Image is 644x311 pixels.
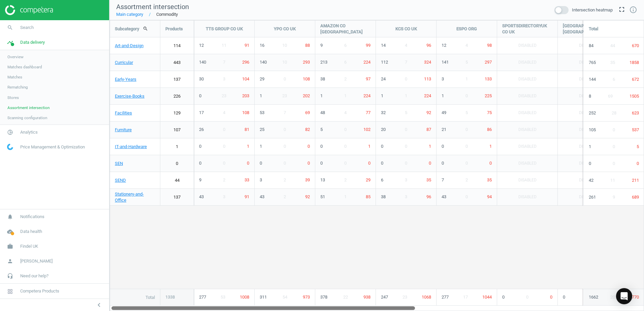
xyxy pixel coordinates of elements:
[245,127,249,132] span: 81
[20,288,59,294] span: Competera Products
[405,43,407,48] span: 4
[584,21,644,37] div: Total
[160,289,194,305] div: 1338
[260,110,264,115] span: 53
[632,76,639,82] span: 672
[143,11,178,18] a: Commodity
[381,194,386,199] span: 38
[363,127,371,132] span: 102
[426,110,431,115] span: 92
[4,255,17,268] i: person
[303,60,310,65] span: 293
[344,194,347,199] span: 1
[632,194,639,200] span: 689
[160,122,194,138] a: 107
[550,294,552,300] span: 0
[91,301,107,309] button: chevron_left
[5,5,53,15] img: ajHJNr6hYgQAAAAASUVORK5CYII=
[589,177,593,183] span: 42
[612,110,616,116] span: 28
[518,189,537,205] span: Disabled
[110,71,160,88] a: Early-Years
[320,127,323,132] span: 5
[405,194,407,199] span: 3
[579,122,597,138] span: Disabled
[381,294,388,300] span: 247
[284,194,286,199] span: 2
[320,110,325,115] span: 48
[199,194,204,199] span: 43
[110,138,160,155] a: IT-and-Hardware
[363,60,371,65] span: 224
[223,177,225,182] span: 2
[194,21,254,37] div: TTS GROUP CO UK
[260,294,267,300] span: 311
[20,229,42,235] span: Data health
[487,127,492,132] span: 86
[343,294,348,300] span: 22
[320,60,327,65] span: 213
[284,110,286,115] span: 7
[579,172,597,188] span: Disabled
[363,294,371,300] span: 938
[426,194,431,199] span: 96
[442,161,444,166] span: 0
[442,93,444,98] span: 1
[110,289,160,306] div: Total
[442,177,444,182] span: 7
[381,177,383,182] span: 6
[613,144,615,150] span: 0
[344,161,347,166] span: 0
[442,43,446,48] span: 12
[589,127,596,133] span: 105
[589,294,598,300] span: 1662
[223,194,225,199] span: 3
[223,127,225,132] span: 0
[260,76,264,81] span: 29
[344,93,347,98] span: 1
[320,161,323,166] span: 0
[320,43,323,48] span: 9
[405,110,407,115] span: 5
[442,194,446,199] span: 43
[344,127,347,132] span: 0
[7,84,28,90] span: Rematching
[518,122,537,138] span: Disabled
[381,127,386,132] span: 20
[7,64,42,70] span: Matches dashboard
[465,161,468,166] span: 0
[405,161,407,166] span: 0
[426,177,431,182] span: 35
[4,210,17,223] i: notifications
[260,43,264,48] span: 16
[308,161,310,166] span: 0
[242,60,249,65] span: 296
[160,37,194,54] a: 114
[320,144,323,149] span: 0
[518,37,537,54] span: Disabled
[463,294,468,300] span: 17
[426,127,431,132] span: 87
[260,144,262,149] span: 1
[305,177,310,182] span: 39
[424,60,431,65] span: 324
[613,161,615,167] span: 0
[223,144,225,149] span: 0
[381,93,383,98] span: 1
[610,294,617,300] span: 202
[366,194,371,199] span: 85
[579,88,597,104] span: Disabled
[308,144,310,149] span: 0
[260,60,267,65] span: 140
[579,54,597,71] span: Disabled
[465,43,468,48] span: 4
[223,110,225,115] span: 4
[489,161,492,166] span: 0
[223,76,225,81] span: 3
[632,177,639,183] span: 211
[610,177,615,183] span: 11
[589,76,596,82] span: 144
[282,60,287,65] span: 10
[632,43,639,49] span: 670
[442,127,446,132] span: 21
